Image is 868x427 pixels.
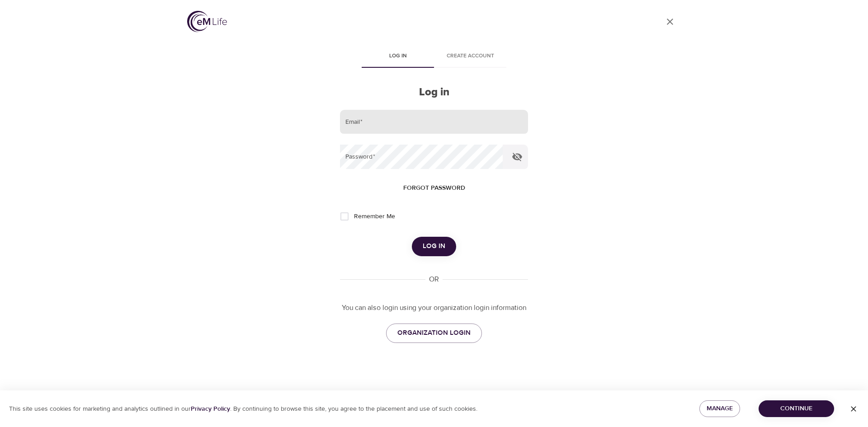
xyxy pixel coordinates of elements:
[354,212,395,221] span: Remember Me
[439,52,501,61] span: Create account
[425,274,443,285] div: OR
[759,400,834,417] button: Continue
[386,324,482,343] a: ORGANIZATION LOGIN
[397,327,471,339] span: ORGANIZATION LOGIN
[423,240,445,252] span: Log in
[659,11,681,33] a: close
[340,86,528,99] h2: Log in
[191,405,230,413] a: Privacy Policy
[340,46,528,68] div: disabled tabs example
[367,52,429,61] span: Log in
[403,183,465,194] span: Forgot password
[340,303,528,313] p: You can also login using your organization login information
[187,11,227,32] img: logo
[699,400,740,417] button: Manage
[412,237,456,256] button: Log in
[766,403,827,414] span: Continue
[400,180,469,197] button: Forgot password
[707,403,733,414] span: Manage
